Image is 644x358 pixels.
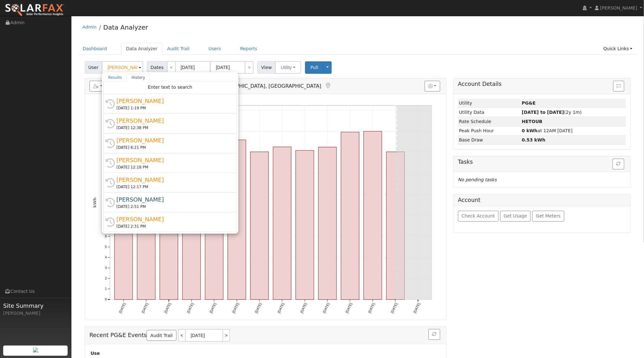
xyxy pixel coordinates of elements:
[105,217,115,227] i: History
[600,5,637,10] span: [PERSON_NAME]
[105,287,107,291] text: 1
[105,298,107,301] text: 0
[116,105,229,111] div: [DATE] 1:19 PM
[250,152,269,300] rect: onclick=""
[245,61,254,74] a: >
[188,83,322,89] span: Baywood-[GEOGRAPHIC_DATA], [GEOGRAPHIC_DATA]
[458,117,521,126] td: Rate Schedule
[236,43,262,55] a: Reports
[458,159,626,165] h5: Tasks
[186,302,194,314] text: [DATE]
[116,224,229,229] div: [DATE] 2:31 PM
[413,302,421,314] text: [DATE]
[163,302,171,314] text: [DATE]
[105,198,115,207] i: History
[116,195,229,204] div: [PERSON_NAME]
[105,178,115,188] i: History
[116,125,229,131] div: [DATE] 12:38 PM
[160,141,178,299] rect: onclick=""
[141,302,149,314] text: [DATE]
[367,302,375,314] text: [DATE]
[504,213,527,218] span: Get Usage
[105,266,107,270] text: 3
[103,24,148,31] a: Data Analyzer
[209,302,217,314] text: [DATE]
[458,99,521,108] td: Utility
[90,329,442,342] h5: Recent PG&E Events
[273,147,291,299] rect: onclick=""
[458,81,626,87] h5: Account Details
[78,43,112,55] a: Dashboard
[116,164,229,170] div: [DATE] 12:18 PM
[522,137,546,142] strong: 0.53 kWh
[296,151,314,300] rect: onclick=""
[105,245,107,249] text: 5
[148,85,192,90] span: Enter text to search
[105,234,107,238] text: 6
[521,126,626,135] td: at 12AM [DATE]
[116,176,229,184] div: [PERSON_NAME]
[458,135,521,145] td: Base Draw
[3,301,68,310] span: Site Summary
[324,83,331,89] a: Map
[386,152,404,300] rect: onclick=""
[102,61,143,74] input: Select a User
[275,61,301,74] button: Utility
[458,197,481,203] h5: Account
[116,116,229,125] div: [PERSON_NAME]
[205,123,223,299] rect: onclick=""
[257,61,276,74] span: View
[116,184,229,190] div: [DATE] 12:17 PM
[522,110,582,115] span: (2y 1m)
[105,119,115,128] i: History
[105,139,115,148] i: History
[364,131,382,299] rect: onclick=""
[231,302,239,314] text: [DATE]
[458,108,521,117] td: Utility Data
[178,329,185,342] a: <
[277,302,285,314] text: [DATE]
[183,140,201,299] rect: onclick=""
[121,43,163,55] a: Data Analyzer
[522,128,538,133] strong: 0 kWh
[163,43,194,55] a: Audit Trail
[115,147,133,299] rect: onclick=""
[85,61,102,74] span: User
[105,255,107,259] text: 4
[522,119,542,124] strong: B
[613,81,624,92] button: Issue History
[118,302,126,314] text: [DATE]
[428,329,440,340] button: Refresh
[105,277,107,280] text: 2
[92,197,97,208] text: kWh
[137,129,155,299] rect: onclick=""
[204,43,226,55] a: Users
[147,61,167,74] span: Dates
[103,74,127,81] a: Results
[390,302,398,314] text: [DATE]
[254,302,262,314] text: [DATE]
[599,43,637,55] a: Quick Links
[522,100,536,106] strong: ID: 17138985, authorized: 08/05/25
[116,136,229,145] div: [PERSON_NAME]
[613,159,624,169] button: Refresh
[228,140,246,299] rect: onclick=""
[458,126,521,135] td: Peak Push Hour
[458,211,499,222] button: Check Account
[105,99,115,109] i: History
[341,132,359,300] rect: onclick=""
[127,74,150,81] a: History
[458,177,497,182] i: No pending tasks
[318,147,336,299] rect: onclick=""
[105,158,115,168] i: History
[522,110,564,115] strong: [DATE] to [DATE]
[167,61,176,74] a: <
[33,348,38,353] img: retrieve
[299,302,307,314] text: [DATE]
[116,215,229,224] div: [PERSON_NAME]
[5,3,64,17] img: SolarFax
[116,156,229,164] div: [PERSON_NAME]
[3,310,68,317] div: [PERSON_NAME]
[223,329,230,342] a: >
[116,145,229,150] div: [DATE] 6:21 PM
